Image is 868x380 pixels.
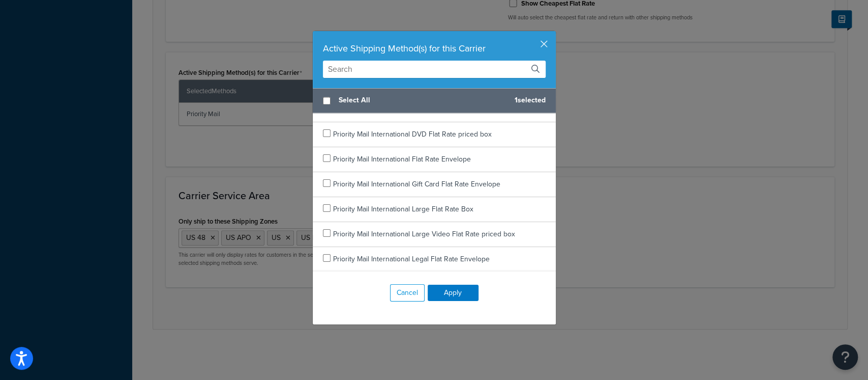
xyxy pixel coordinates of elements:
[333,229,515,239] span: Priority Mail International Large Video Flat Rate priced box
[339,93,506,107] span: Select All
[333,129,492,140] span: Priority Mail International DVD Flat Rate priced box
[428,285,478,301] button: Apply
[333,154,471,165] span: Priority Mail International Flat Rate Envelope
[390,284,425,302] button: Cancel
[323,41,546,56] div: Active Shipping Method(s) for this Carrier
[313,88,556,113] div: 1 selected
[333,254,490,264] span: Priority Mail International Legal Flat Rate Envelope
[333,204,473,214] span: Priority Mail International Large Flat Rate Box
[333,179,500,189] span: Priority Mail International Gift Card Flat Rate Envelope
[323,61,546,78] input: Search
